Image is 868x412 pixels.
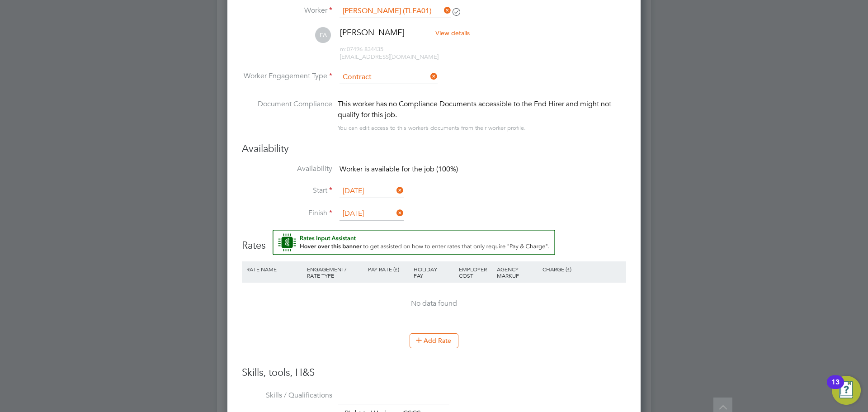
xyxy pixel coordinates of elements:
[410,333,458,348] button: Add Rate
[242,6,332,15] label: Worker
[242,230,626,252] h3: Rates
[242,391,332,400] label: Skills / Qualifications
[273,230,555,255] button: Rate Assistant
[338,99,626,120] div: This worker has no Compliance Documents accessible to the End Hirer and might not qualify for thi...
[340,185,404,198] input: Select one
[340,45,383,53] span: 07496 834435
[242,186,332,195] label: Start
[340,165,458,174] span: Worker is available for the job (100%)
[411,261,457,283] div: Holiday Pay
[495,261,540,283] div: Agency Markup
[242,71,332,81] label: Worker Engagement Type
[251,299,617,308] div: No data found
[340,27,405,38] span: [PERSON_NAME]
[340,71,438,84] input: Select one
[338,123,526,133] div: You can edit access to this worker’s documents from their worker profile.
[242,99,332,132] label: Document Compliance
[366,261,411,277] div: Pay Rate (£)
[435,29,470,37] span: View details
[242,366,626,379] h3: Skills, tools, H&S
[340,207,404,221] input: Select one
[315,27,331,43] span: FA
[340,45,347,53] span: m:
[244,261,305,277] div: Rate Name
[305,261,365,283] div: Engagement/ Rate Type
[242,142,626,156] h3: Availability
[242,164,332,174] label: Availability
[540,261,594,277] div: Charge (£)
[457,261,495,283] div: Employer Cost
[831,382,840,394] div: 13
[340,5,451,18] input: Search for...
[340,53,439,61] span: [EMAIL_ADDRESS][DOMAIN_NAME]
[832,376,861,405] button: Open Resource Center, 13 new notifications
[242,208,332,218] label: Finish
